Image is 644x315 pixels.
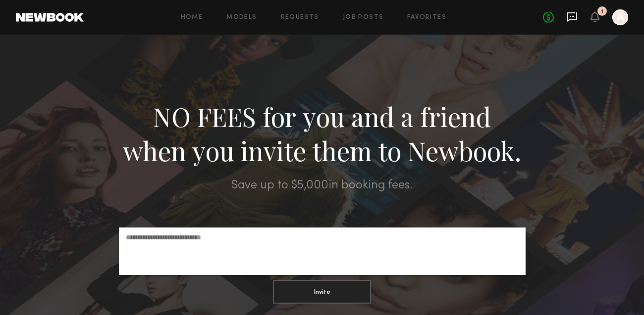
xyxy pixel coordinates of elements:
[281,14,319,21] a: Requests
[343,14,384,21] a: Job Posts
[612,9,628,25] a: A
[407,14,446,21] a: Favorites
[226,14,257,21] a: Models
[601,9,603,14] div: 1
[273,280,371,304] button: Invite
[181,14,203,21] a: Home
